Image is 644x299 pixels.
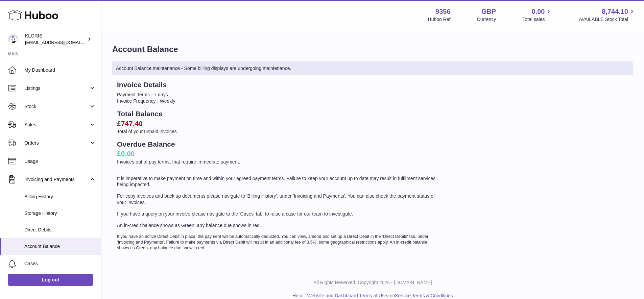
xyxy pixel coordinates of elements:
[522,16,552,23] span: Total sales
[481,7,496,16] strong: GBP
[117,193,439,206] p: For copy invoices and back up documents please navigate to 'Billing History', under 'Invoicing an...
[532,7,545,16] span: 0.00
[117,128,439,135] p: Total of your unpaid invoices
[117,234,439,251] p: If you have an active Direct Debit in place, the payment will be automatically deducted. You can ...
[24,260,96,267] span: Cases
[117,109,439,119] h2: Total Balance
[477,16,496,23] div: Currency
[8,34,18,44] img: huboo@kloriscbd.com
[117,92,439,98] li: Payment Terms - 7 days
[117,175,439,188] p: It is imperative to make payment on time and within your agreed payment terms. Failure to keep yo...
[24,85,89,92] span: Listings
[24,243,96,250] span: Account Balance
[117,119,439,128] h2: £747.40
[117,211,439,217] p: If you have a query on your invoice please navigate to the 'Cases' tab, to raise a case for our t...
[24,227,96,233] span: Direct Debits
[117,159,439,165] p: Invoices out of pay terms, that require immediate payment.
[395,293,453,298] a: Service Terms & Conditions
[24,176,89,183] span: Invoicing and Payments
[24,158,96,165] span: Usage
[428,16,451,23] div: Huboo Ref
[24,194,96,200] span: Billing History
[435,7,451,16] strong: 9356
[112,44,633,55] h1: Account Balance
[24,103,89,110] span: Stock
[24,140,89,146] span: Orders
[24,67,96,73] span: My Dashboard
[112,61,633,75] div: Account Balance maintenance - Some billing displays are undergoing maintenance.
[25,33,86,46] div: KLORIS
[579,7,636,23] a: 8,744.10 AVAILABLE Stock Total
[292,293,302,298] a: Help
[602,7,628,16] span: 8,744.10
[24,210,96,217] span: Storage History
[305,293,453,299] li: and
[8,274,93,286] a: Log out
[117,98,439,104] li: Invoice Frequency - Weekly
[117,149,439,158] h2: £0.00
[117,222,439,229] p: An in-credit balance shows as Green, any balance due shows in red.
[579,16,636,23] span: AVAILABLE Stock Total
[117,140,439,149] h2: Overdue Balance
[522,7,552,23] a: 0.00 Total sales
[307,293,387,298] a: Website and Dashboard Terms of Use
[24,122,89,128] span: Sales
[107,279,639,286] p: All Rights Reserved. Copyright 2025 - [DOMAIN_NAME]
[117,80,439,90] h2: Invoice Details
[25,40,99,45] span: [EMAIL_ADDRESS][DOMAIN_NAME]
